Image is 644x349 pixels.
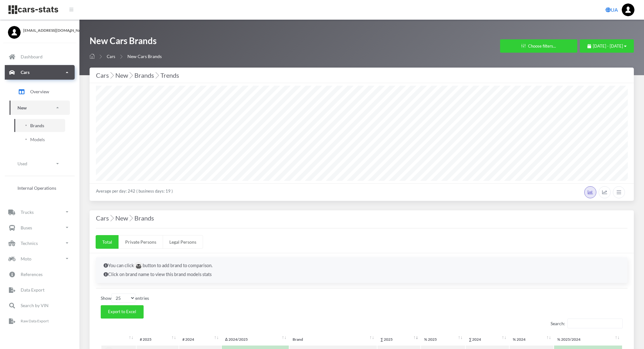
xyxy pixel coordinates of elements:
[30,136,45,143] span: Models
[17,160,27,168] p: Used
[10,156,70,171] a: Used
[14,119,65,132] a: Brands
[108,309,136,314] span: Export to Excel
[510,334,553,345] th: %&nbsp;2024: activate to sort column ascending
[127,54,162,59] span: New Cars Brands
[551,319,623,328] label: Search:
[5,236,75,250] a: Technics
[96,235,119,249] a: Total
[222,334,289,345] th: Δ&nbsp;2024/2025: activate to sort column ascending
[21,208,34,216] p: Trucks
[466,334,509,345] th: ∑&nbsp;2024: activate to sort column ascending
[5,267,75,281] a: References
[5,251,75,266] a: Moto
[21,286,44,294] p: Data Export
[96,70,627,80] div: Cars New Brands Trends
[30,122,44,129] span: Brands
[603,3,620,16] a: UA
[96,257,627,283] div: You can click button to add brand to comparison. Click on brand name to view this brand models stats
[14,133,65,146] a: Models
[377,334,421,345] th: ∑&nbsp;2025: activate to sort column ascending
[593,43,623,49] span: [DATE] - [DATE]
[21,224,32,232] p: Buses
[10,84,70,100] a: Overview
[163,235,203,249] a: Legal Persons
[5,205,75,219] a: Trucks
[21,270,43,278] p: References
[554,334,622,345] th: %&nbsp;2025/2024: activate to sort column ascending
[5,313,75,328] a: Raw Data Export
[21,239,38,247] p: Technics
[101,293,149,303] label: Show entries
[119,235,163,249] a: Private Persons
[112,293,135,303] select: Showentries
[21,53,43,61] p: Dashboard
[10,101,70,115] a: New
[622,3,634,16] img: ...
[90,35,162,50] h1: New Cars Brands
[137,334,179,345] th: #&nbsp;2025: activate to sort column ascending
[580,39,634,53] button: [DATE] - [DATE]
[5,49,75,64] a: Dashboard
[421,334,465,345] th: %&nbsp;2025: activate to sort column ascending
[5,65,75,80] a: Cars
[30,88,49,95] span: Overview
[5,282,75,297] a: Data Export
[8,26,71,33] a: [EMAIL_ADDRESS][DOMAIN_NAME]
[90,183,634,201] div: Average per day: 242 ( business days: 19 )
[17,104,27,112] p: New
[21,68,30,76] p: Cars
[289,334,376,345] th: Brand: activate to sort column ascending
[107,54,115,59] a: Cars
[179,334,221,345] th: #&nbsp;2024: activate to sort column ascending
[5,220,75,235] a: Buses
[5,298,75,313] a: Search by VIN
[567,319,623,328] input: Search:
[17,184,56,191] span: Internal Operations
[21,301,49,309] p: Search by VIN
[500,39,577,53] button: Choose filters...
[101,305,144,319] button: Export to Excel
[23,28,71,33] span: [EMAIL_ADDRESS][DOMAIN_NAME]
[101,334,136,345] th: : activate to sort column ascending
[21,318,49,325] p: Raw Data Export
[8,5,59,15] img: navbar brand
[96,213,627,223] h4: Cars New Brands
[21,255,31,263] p: Moto
[10,181,70,194] a: Internal Operations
